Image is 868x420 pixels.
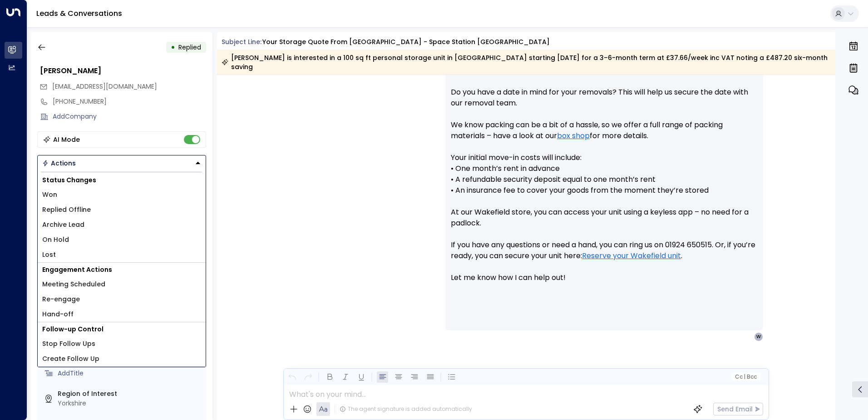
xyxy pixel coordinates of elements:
a: box shop [557,130,590,141]
h1: Engagement Actions [38,263,206,277]
span: Replied [178,43,201,52]
span: Cc Bcc [735,374,756,380]
div: Your storage quote from [GEOGRAPHIC_DATA] - Space Station [GEOGRAPHIC_DATA] [262,37,550,47]
span: Create Follow Up [42,354,99,364]
span: On Hold [42,235,69,245]
h1: Status Changes [38,173,206,187]
span: | [744,374,745,380]
button: Actions [37,155,206,171]
span: Stop Follow Ups [42,339,95,349]
span: Meeting Scheduled [42,280,105,289]
div: [PHONE_NUMBER] [53,97,206,106]
div: • [171,39,175,55]
span: Won [42,190,57,200]
span: warrika@hotmail.co.uk [52,82,157,91]
span: Lost [42,250,56,260]
div: Button group with a nested menu [37,155,206,171]
div: AddCompany [53,112,206,121]
span: Replied Offline [42,205,91,215]
div: The agent signature is added automatically [340,405,472,413]
div: W [754,332,763,341]
button: Undo [286,371,298,383]
button: Redo [302,371,314,383]
span: Re-engage [42,295,80,304]
a: Leads & Conversations [36,8,122,19]
div: [PERSON_NAME] is interested in a 100 sq ft personal storage unit in [GEOGRAPHIC_DATA] starting [D... [222,53,830,71]
button: Cc|Bcc [731,373,760,381]
span: Archive Lead [42,220,84,230]
div: AddTitle [58,369,202,378]
h1: Follow-up Control [38,322,206,336]
span: [EMAIL_ADDRESS][DOMAIN_NAME] [52,82,157,91]
div: AI Mode [53,135,80,144]
label: Region of Interest [58,389,202,399]
div: Actions [42,159,76,167]
span: Hand-off [42,310,74,319]
span: Subject Line: [222,37,261,46]
a: Reserve your Wakefield unit [582,250,681,261]
div: [PERSON_NAME] [40,65,206,76]
div: Yorkshire [58,399,202,408]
